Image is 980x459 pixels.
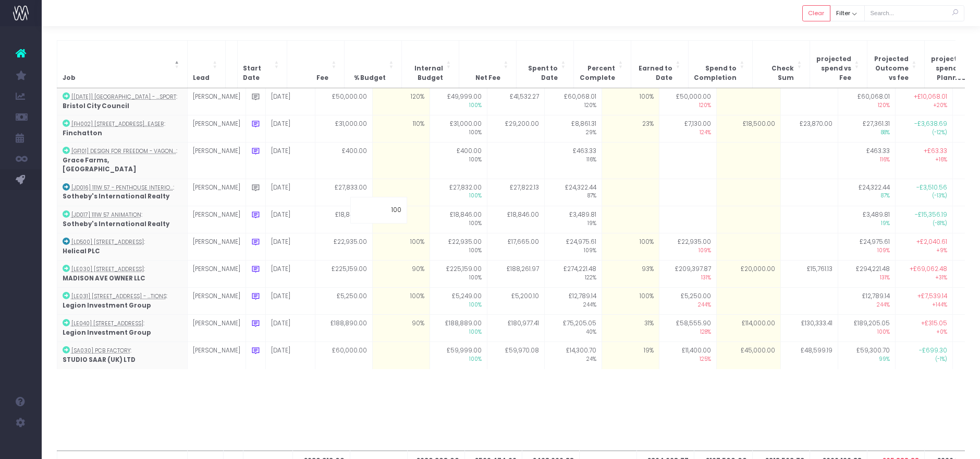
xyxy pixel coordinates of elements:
[550,102,596,110] span: 120%
[487,288,544,315] td: £5,200.10
[815,55,851,83] span: projected spend vs Fee
[63,220,169,228] strong: Sotheby's International Realty
[550,247,596,255] span: 109%
[487,206,544,233] td: £18,846.00
[914,92,947,102] span: +£10,068.01
[602,288,659,315] td: 100%
[372,233,430,261] td: 100%
[63,328,151,337] strong: Legion Investment Group
[602,261,659,288] td: 93%
[315,233,372,261] td: £22,935.00
[780,115,838,143] td: £23,870.00
[636,64,672,83] span: Earned to Date
[665,247,711,255] span: 109%
[430,143,487,179] td: £400.00
[435,356,482,363] span: 100%
[780,261,838,288] td: £15,761.13
[237,40,287,88] th: Start Date: Activate to sort: Activate to sort: Activate to sort: Activate to sort: Activate to s...
[716,261,780,288] td: £20,000.00
[315,179,372,206] td: £27,833.00
[873,55,909,83] span: Projected Outcome vs fee
[688,40,752,88] th: Spend to Completion: Activate to sort: Activate to sort: Activate to sort: Activate to sort: Acti...
[265,288,315,315] td: [DATE]
[57,206,187,233] td: :
[843,220,890,228] span: 19%
[921,319,947,328] span: +£315.05
[71,147,176,155] abbr: [GF101] Design For Freedom - Vagon
[916,238,947,247] span: +£2,040.61
[435,192,482,200] span: 100%
[924,147,947,156] span: +£63.33
[838,315,895,342] td: £189,205.05
[187,233,246,261] td: [PERSON_NAME]
[57,143,187,179] td: :
[435,301,482,309] span: 100%
[901,220,947,228] span: (-81%)
[544,115,602,143] td: £8,861.31
[57,315,187,342] td: :
[71,265,144,273] abbr: [LE030] 1122 Madison Avenue
[265,315,315,342] td: [DATE]
[265,261,315,288] td: [DATE]
[659,342,716,369] td: £11,400.00
[187,143,246,179] td: [PERSON_NAME]
[71,120,164,128] abbr: [FH002] 40-41 Hans Place - Illustrative Images + Teaser
[550,129,596,137] span: 29%
[659,88,716,115] td: £50,000.00
[265,206,315,233] td: [DATE]
[550,274,596,282] span: 122%
[372,115,430,143] td: 110%
[459,40,516,88] th: Net Fee: Activate to sort: Activate to sort: Activate to sort: Activate to sort: Activate to sort...
[544,179,602,206] td: £24,322.44
[187,88,246,115] td: [PERSON_NAME]
[665,129,711,137] span: 124%
[71,320,143,327] abbr: [LE040] 550 West 21st Street
[758,64,794,83] span: Check Sum
[550,192,596,200] span: 87%
[716,315,780,342] td: £114,000.00
[430,261,487,288] td: £225,159.00
[372,261,430,288] td: 90%
[487,115,544,143] td: £29,200.00
[867,40,924,88] th: Projected Outcome vs fee: Activate to sort: Activate to sort: Activate to sort: Activate to sort:...
[602,233,659,261] td: 100%
[602,342,659,369] td: 19%
[544,315,602,342] td: £75,205.05
[316,74,328,83] span: Fee
[430,206,487,233] td: £18,846.00
[631,40,688,88] th: Earned to Date: Activate to sort: Activate to sort: Activate to sort: Activate to sort: Activate ...
[187,179,246,206] td: [PERSON_NAME]
[665,274,711,282] span: 131%
[659,315,716,342] td: £58,555.90
[838,179,895,206] td: £24,322.44
[401,40,459,88] th: Internal Budget: Activate to sort: Activate to sort: Activate to sort: Activate to sort: Activate...
[57,288,187,315] td: :
[487,342,544,369] td: £59,970.08
[901,328,947,336] span: +0%
[265,342,315,369] td: [DATE]
[843,247,890,255] span: 109%
[344,40,401,88] th: % Budget: Activate to sort: Activate to sort: Activate to sort: Activate to sort: Activate to sor...
[550,301,596,309] span: 244%
[716,342,780,369] td: £45,000.00
[901,102,947,110] span: +20%
[579,64,615,83] span: Percent Complete
[843,102,890,110] span: 120%
[372,315,430,342] td: 90%
[602,115,659,143] td: 23%
[901,301,947,309] span: +144%
[810,40,867,88] th: projected spend vs Fee: Activate to sort: Activate to sort: Activate to sort: Activate to sort: A...
[265,88,315,115] td: [DATE]
[930,55,966,83] span: projected spend vs Planned
[430,115,487,143] td: £31,000.00
[843,274,890,282] span: 131%
[843,356,890,363] span: 99%
[544,88,602,115] td: £60,068.01
[487,88,544,115] td: £41,532.27
[544,342,602,369] td: £14,300.70
[315,206,372,233] td: £18,846.00
[659,288,716,315] td: £5,250.00
[780,315,838,342] td: £130,333.41
[665,356,711,363] span: 125%
[435,220,482,228] span: 100%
